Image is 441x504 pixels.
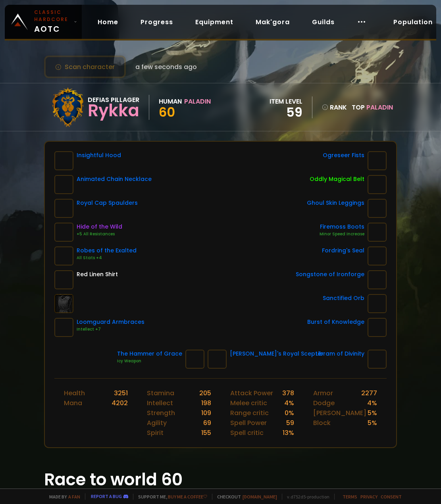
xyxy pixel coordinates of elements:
[147,418,167,428] div: Agility
[54,318,73,337] img: item-13969
[64,388,85,398] div: Health
[77,175,152,183] div: Animated Chain Necklace
[208,350,227,369] img: item-11928
[230,418,267,428] div: Spell Power
[147,388,174,398] div: Stamina
[77,151,121,160] div: Insightful Hood
[284,398,294,408] div: 4 %
[201,408,211,418] div: 109
[368,151,387,170] img: item-11665
[230,350,324,358] div: [PERSON_NAME]'s Royal Scepter
[77,270,118,279] div: Red Linen Shirt
[88,95,139,105] div: Defias Pillager
[381,494,402,500] a: Consent
[310,175,364,183] div: Oddly Magical Belt
[77,255,137,261] div: All Stats +4
[368,294,387,313] img: item-20512
[54,151,73,170] img: item-18490
[134,14,179,30] a: Progress
[323,151,364,160] div: Ogreseer Fists
[147,408,175,418] div: Strength
[367,398,377,408] div: 4 %
[230,428,264,438] div: Spell critic
[387,14,439,30] a: Population
[117,350,182,358] div: The Hammer of Grace
[147,428,164,438] div: Spirit
[135,62,197,72] span: a few seconds ago
[54,199,73,218] img: item-14548
[282,494,329,500] span: v. d752d5 - production
[64,398,82,408] div: Mana
[44,56,126,78] button: Scan character
[112,398,128,408] div: 4202
[54,175,73,194] img: item-18723
[54,270,73,289] img: item-2575
[285,408,294,418] div: 0 %
[243,494,277,500] a: [DOMAIN_NAME]
[68,494,80,500] a: a fan
[313,388,333,398] div: Armor
[368,318,387,337] img: item-11832
[270,106,302,118] div: 59
[307,199,364,207] div: Ghoul Skin Leggings
[159,103,175,121] span: 60
[5,5,82,39] a: Classic HardcoreAOTC
[249,14,296,30] a: Mak'gora
[368,175,387,194] img: item-18475
[168,494,207,500] a: Buy me a coffee
[77,246,137,255] div: Robes of the Exalted
[366,103,393,112] span: Paladin
[286,418,294,428] div: 59
[368,418,377,428] div: 5 %
[296,270,364,279] div: Songstone of Ironforge
[212,494,277,500] span: Checkout
[306,14,341,30] a: Guilds
[34,9,71,23] small: Classic Hardcore
[361,388,377,398] div: 2277
[117,358,182,364] div: Icy Weapon
[270,96,302,106] div: item level
[54,223,73,242] img: item-18510
[114,388,128,398] div: 3251
[230,408,269,418] div: Range critic
[368,199,387,218] img: item-18682
[199,388,211,398] div: 205
[320,223,364,231] div: Firemoss Boots
[185,350,204,369] img: item-11923
[201,398,211,408] div: 198
[316,350,364,358] div: Libram of Divinity
[34,9,71,35] span: AOTC
[77,231,122,237] div: +5 All Resistances
[44,467,397,492] h1: Race to world 60
[368,350,387,369] img: item-23201
[201,428,211,438] div: 155
[313,408,366,418] div: [PERSON_NAME]
[313,418,331,428] div: Block
[77,326,144,333] div: Intellect +7
[77,199,138,207] div: Royal Cap Spaulders
[147,398,173,408] div: Intellect
[368,270,387,289] img: item-12543
[44,494,80,500] span: Made by
[203,418,211,428] div: 69
[91,14,125,30] a: Home
[91,493,122,499] a: Report a bug
[230,388,273,398] div: Attack Power
[368,223,387,242] img: item-22275
[282,388,294,398] div: 378
[322,246,364,255] div: Fordring's Seal
[322,102,347,112] div: rank
[343,494,357,500] a: Terms
[77,223,122,231] div: Hide of the Wild
[320,231,364,237] div: Minor Speed Increase
[184,96,211,106] div: Paladin
[189,14,240,30] a: Equipment
[77,318,144,326] div: Loomguard Armbraces
[88,105,139,117] div: Rykka
[283,428,294,438] div: 13 %
[368,246,387,265] img: item-16058
[323,294,364,302] div: Sanctified Orb
[307,318,364,326] div: Burst of Knowledge
[133,494,207,500] span: Support me,
[352,102,393,112] div: Top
